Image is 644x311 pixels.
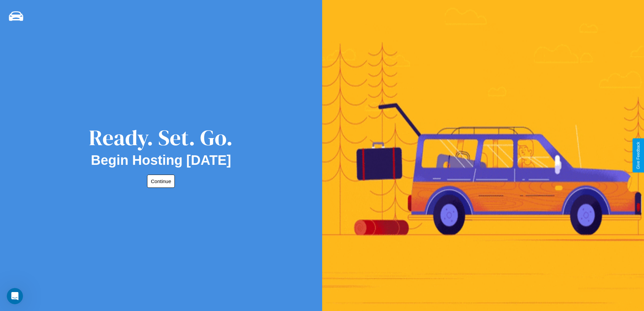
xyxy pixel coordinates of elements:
div: Ready. Set. Go. [89,123,233,153]
iframe: Intercom live chat [7,288,23,304]
button: Continue [147,175,175,188]
h2: Begin Hosting [DATE] [91,153,231,168]
div: Give Feedback [636,142,641,169]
